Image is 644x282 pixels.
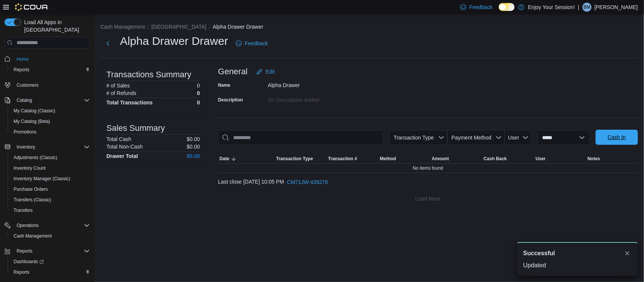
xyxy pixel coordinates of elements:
span: Inventory Manager (Classic) [11,174,90,183]
span: Dashboards [11,257,90,266]
p: | [578,3,579,12]
button: User [534,154,586,163]
span: Cash Back [484,156,507,162]
h4: Drawer Total [106,153,138,159]
button: Transaction # [327,154,379,163]
a: Dashboards [11,257,47,266]
h6: # of Sales [106,83,130,89]
span: CM71JW-439276 [287,178,328,186]
span: Operations [14,221,90,230]
button: Reports [2,246,93,256]
button: Adjustments (Classic) [8,152,93,163]
span: Catalog [14,96,90,105]
h6: Total Cash [106,136,131,142]
h3: General [218,67,247,76]
span: Inventory Count [11,164,90,173]
span: Promotions [11,127,90,136]
a: Inventory Manager (Classic) [11,174,73,183]
button: Cash Management [8,231,93,241]
h3: Transactions Summary [106,70,191,79]
span: My Catalog (Classic) [11,106,90,115]
span: Reports [14,67,29,73]
a: Transfers [11,206,35,215]
button: Catalog [14,96,35,105]
span: Cash In [608,133,626,141]
span: Promotions [14,129,37,135]
h3: Sales Summary [106,124,165,133]
a: Promotions [11,127,40,136]
img: Cova [15,3,49,11]
button: Transfers (Classic) [8,195,93,205]
h4: 0 [197,100,200,106]
span: Operations [17,222,39,228]
a: Inventory Count [11,164,49,173]
span: No items found [413,165,443,171]
button: [GEOGRAPHIC_DATA] [151,24,206,30]
button: Alpha Drawer Drawer [213,24,263,30]
span: Transfers [11,206,90,215]
span: Successful [523,249,555,258]
button: Operations [2,220,93,231]
span: Load More [415,195,441,202]
span: Inventory [17,144,35,150]
button: Edit [254,64,278,79]
span: Reports [11,65,90,74]
span: Customers [17,82,38,88]
span: Inventory [14,143,90,152]
span: Feedback [245,40,268,47]
a: Home [14,55,32,64]
span: Cash Management [14,233,52,239]
label: Description [218,97,243,103]
label: Name [218,82,231,88]
span: User [536,156,546,162]
p: $0.00 [187,144,200,150]
span: My Catalog (Classic) [14,108,55,114]
span: Home [14,54,90,63]
span: Inventory Manager (Classic) [14,176,70,182]
span: Transfers (Classic) [11,195,90,204]
button: Dismiss toast [623,249,632,258]
span: Purchase Orders [14,186,48,192]
span: My Catalog (Beta) [14,118,50,124]
button: Transfers [8,205,93,216]
span: Transfers (Classic) [14,197,51,203]
span: Adjustments (Classic) [14,155,57,161]
span: User [508,135,520,141]
span: Purchase Orders [11,185,90,194]
button: Transaction Type [275,154,327,163]
button: Reports [8,64,93,75]
a: Dashboards [8,256,93,267]
span: Amount [432,156,449,162]
p: 0 [197,90,200,96]
button: Inventory [14,143,38,152]
nav: An example of EuiBreadcrumbs [100,23,638,32]
p: Enjoy Your Session! [528,3,575,12]
h6: Total Non-Cash [106,144,143,150]
a: Feedback [233,36,271,51]
button: Purchase Orders [8,184,93,195]
span: Reports [14,247,90,256]
button: Transaction Type [389,130,447,145]
a: Transfers (Classic) [11,195,54,204]
button: Method [378,154,430,163]
span: My Catalog (Beta) [11,117,90,126]
h4: $0.00 [187,153,200,159]
div: Bryan Muise [583,3,592,12]
button: Home [2,53,93,64]
a: Adjustments (Classic) [11,153,60,162]
span: BM [584,3,590,12]
span: Transaction Type [393,135,434,141]
span: Catalog [17,97,32,103]
span: Reports [14,269,29,275]
h4: Total Transactions [106,100,153,106]
p: [PERSON_NAME] [595,3,638,12]
button: Operations [14,221,42,230]
span: Adjustments (Classic) [11,153,90,162]
button: Promotions [8,127,93,137]
a: My Catalog (Classic) [11,106,58,115]
button: Date [218,154,275,163]
span: Customers [14,80,90,90]
div: Notification [523,249,632,258]
span: Reports [17,248,32,254]
span: Home [17,56,29,62]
